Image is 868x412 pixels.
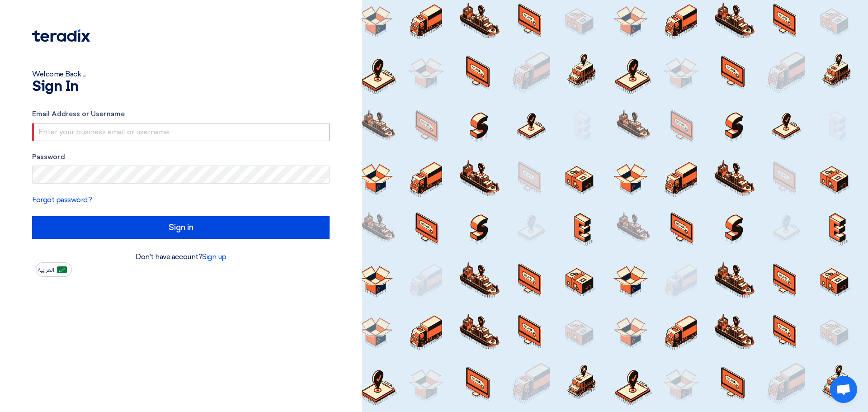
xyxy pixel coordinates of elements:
[32,80,330,94] h1: Sign In
[202,252,226,261] a: Sign up
[830,376,857,403] div: Open chat
[32,195,92,204] a: Forgot password?
[32,29,90,42] img: Teradix logo
[32,251,330,262] div: Don't have account?
[32,152,330,162] label: Password
[38,267,54,273] span: العربية
[32,69,330,80] div: Welcome Back ...
[57,266,67,273] img: ar-AR.png
[32,123,330,141] input: Enter your business email or username
[32,216,330,239] input: Sign in
[36,262,72,277] button: العربية
[32,109,330,119] label: Email Address or Username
